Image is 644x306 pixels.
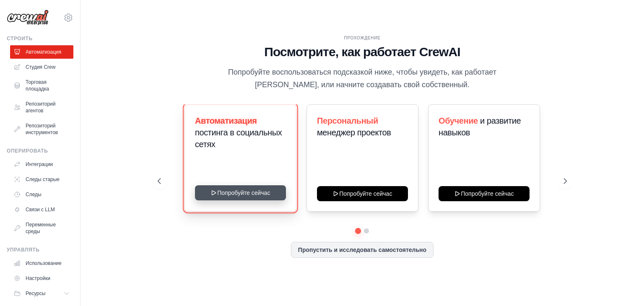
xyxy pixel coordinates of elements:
font: ПРОХОЖДЕНИЕ [344,36,380,40]
font: Студия Crew [26,64,55,70]
img: Логотип [7,10,49,26]
a: Следы старые [10,173,73,186]
font: менеджер проектов [317,128,391,137]
a: Связи с LLM [10,203,73,216]
a: Переменные среды [10,218,73,238]
font: постинга в социальных сетях [195,128,282,149]
button: Попробуйте сейчас [317,186,408,201]
font: Переменные среды [26,222,56,234]
font: Посмотрите, как работает CrewAI [264,45,460,59]
a: Использование [10,257,73,270]
font: Пропустить и исследовать самостоятельно [298,246,426,253]
a: Торговая площадка [10,75,73,96]
font: Персональный [317,116,378,125]
font: Торговая площадка [26,79,49,92]
a: Репозиторий инструментов [10,119,73,139]
font: Автоматизация [195,116,257,125]
font: Настройки [26,275,50,281]
a: Репозиторий агентов [10,97,73,117]
font: Ресурсы [26,290,45,296]
a: Автоматизация [10,45,73,59]
font: Репозиторий инструментов [26,123,58,135]
iframe: Виджет чата [602,266,644,306]
font: Автоматизация [26,49,61,55]
font: Попробуйте сейчас [339,190,392,197]
font: Оперировать [7,148,48,154]
a: Интеграции [10,158,73,171]
button: Попробуйте сейчас [439,186,530,201]
a: Студия Crew [10,60,73,74]
font: Следы старые [26,176,60,182]
font: Использование [26,260,62,266]
font: Следы [26,192,42,197]
font: Попробуйте воспользоваться подсказкой ниже, чтобы увидеть, как работает [PERSON_NAME], или начнит... [228,68,496,88]
font: Обучение [439,116,478,125]
font: Управлять [7,247,39,253]
button: Пропустить и исследовать самостоятельно [291,242,434,258]
font: Интеграции [26,161,53,167]
font: и развитие навыков [439,116,521,137]
font: Репозиторий агентов [26,101,56,114]
font: Попробуйте сейчас [461,190,514,197]
a: Настройки [10,272,73,285]
font: Связи с LLM [26,207,55,213]
button: Ресурсы [10,287,73,300]
a: Следы [10,188,73,201]
font: Строить [7,36,33,41]
button: Попробуйте сейчас [195,185,286,200]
